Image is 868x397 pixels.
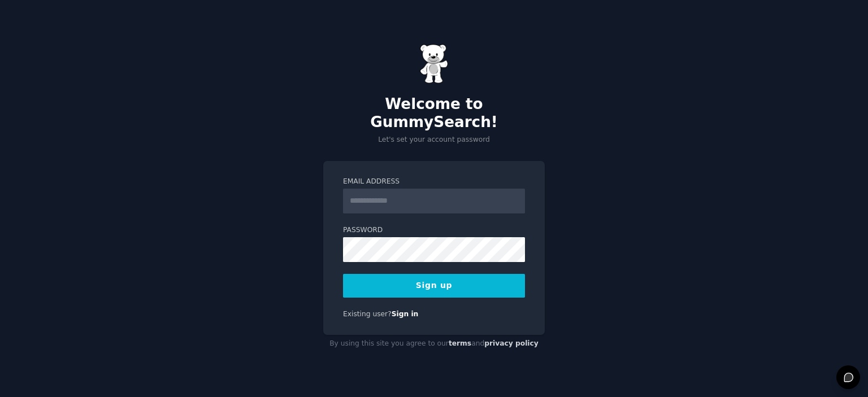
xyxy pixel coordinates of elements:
[323,335,545,353] div: By using this site you agree to our and
[343,310,392,318] span: Existing user?
[323,135,545,145] p: Let's set your account password
[449,339,471,347] a: terms
[392,310,419,318] a: Sign in
[420,44,448,84] img: Gummy Bear
[323,95,545,131] h2: Welcome to GummySearch!
[343,274,525,298] button: Sign up
[343,225,525,235] label: Password
[343,177,525,187] label: Email Address
[484,339,539,347] a: privacy policy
